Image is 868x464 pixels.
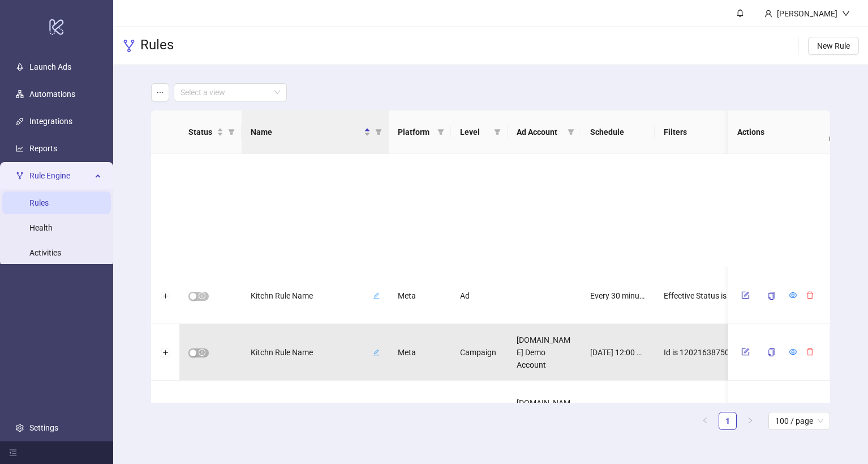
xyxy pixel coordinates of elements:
span: form [742,348,750,356]
a: Activities [29,248,61,257]
span: edit [373,292,380,299]
div: Meta [389,324,451,381]
span: copy [768,348,776,356]
span: user [764,10,772,18]
div: Kitchn Rule Name - Copyedit [251,402,380,416]
span: menu-fold [9,449,17,457]
th: Status [179,110,242,154]
span: eye [789,348,797,356]
span: Kitchn Rule Name [251,290,371,302]
span: Every 30 minutes [590,290,646,302]
th: Actions [728,110,830,154]
button: Expand row [161,348,170,357]
a: Automations [29,90,75,99]
span: Effective Status in ADSET_PAUSED,ARCHIVED,CAMPAIGN_PAUSED,DISAPPROVED,IN_PROCESS,PENDING_REVIEW [664,403,793,415]
span: 100 / page [775,412,823,429]
span: delete [806,291,814,299]
span: Every 15 minutes [590,403,646,415]
span: Ad Account [517,126,563,138]
span: filter [565,124,577,141]
div: [PERSON_NAME] [772,7,842,20]
span: edit [373,349,380,356]
button: copy [759,343,785,361]
span: filter [435,124,446,141]
span: filter [228,129,235,135]
span: Kitchn Rule Name [251,346,371,359]
a: Settings [29,423,58,432]
a: 1 [719,412,736,429]
div: Kitchn Rule Nameedit [251,288,380,303]
button: delete [802,288,819,302]
span: [DATE] 12:00 AM [590,346,646,359]
span: bell [736,9,744,17]
span: filter [375,129,382,135]
div: Ad [451,381,508,437]
button: New Rule [808,37,859,55]
span: Name [251,126,362,138]
button: Expand row [161,292,170,301]
span: Id is 120216387509170700 [664,346,761,359]
button: left [696,412,714,430]
div: Page Size [768,412,830,430]
span: fork [122,39,136,53]
a: Reports [29,144,57,153]
span: filter [568,129,574,135]
span: fork [16,172,24,180]
span: Effective Status is ACTIVE AND AND Campaign Name ∋ PROSPECTING [664,290,793,302]
a: Integrations [29,117,72,126]
span: copy [768,292,776,300]
div: [DOMAIN_NAME] Demo Account [508,324,581,381]
li: 1 [719,412,737,430]
span: delete [806,348,814,356]
button: right [741,412,759,430]
li: Next Page [741,412,759,430]
span: right [747,417,754,424]
div: [DOMAIN_NAME] Dev Account [508,381,581,437]
button: delete [802,402,819,415]
a: eye [789,291,797,300]
a: Launch Ads [29,62,71,71]
th: Name [242,110,389,154]
span: Platform [398,126,433,138]
th: Filters [655,110,802,154]
span: filter [437,129,444,135]
button: form [737,288,754,302]
span: filter [226,124,237,141]
button: copy [759,400,785,418]
span: left [702,417,708,424]
span: New Rule [817,41,850,50]
span: form [742,291,750,299]
a: eye [789,348,797,357]
div: Meta [389,267,451,324]
span: filter [373,124,384,141]
span: filter [492,124,503,141]
button: copy [759,287,785,305]
h3: Rules [140,36,174,56]
span: Kitchn Rule Name - Copy [251,403,371,415]
span: Status [188,126,214,138]
span: ellipsis [156,88,164,96]
span: filter [494,129,501,135]
a: Rules [29,198,49,207]
div: Meta [389,381,451,437]
li: Previous Page [696,412,714,430]
button: form [737,345,754,359]
button: form [737,402,754,415]
span: Level [460,126,489,138]
a: Health [29,223,53,232]
div: Campaign [451,324,508,381]
button: delete [802,345,819,359]
span: down [842,10,850,18]
div: Kitchn Rule Nameedit [251,345,380,360]
th: Schedule [581,110,655,154]
span: Rule Engine [29,164,92,187]
div: Ad [451,267,508,324]
span: eye [789,291,797,299]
